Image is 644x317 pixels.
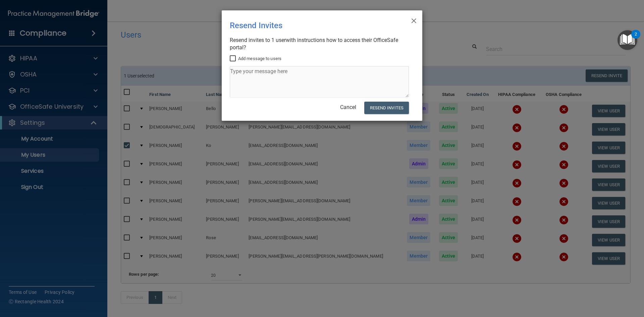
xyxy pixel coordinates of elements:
span: × [411,13,417,27]
div: Resend Invites [230,16,387,35]
a: Cancel [340,104,356,110]
input: Add message to users [230,56,237,61]
button: Resend Invites [364,102,409,114]
label: Add message to users [230,55,281,63]
div: 2 [635,34,637,43]
button: Open Resource Center, 2 new notifications [618,30,637,50]
div: Resend invites to 1 user with instructions how to access their OfficeSafe portal? [230,37,409,51]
